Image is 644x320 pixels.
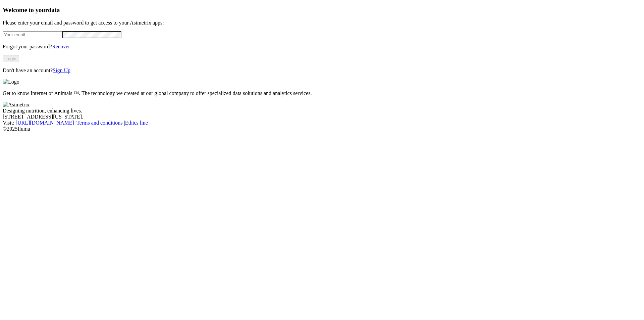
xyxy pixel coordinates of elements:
[3,102,30,108] img: Asimetrix
[52,44,70,49] a: Recover
[16,120,74,126] a: [URL][DOMAIN_NAME]
[3,120,641,126] div: Visit : | |
[3,44,641,50] p: Forgot your password?
[3,90,641,96] p: Get to know Internet of Animals ™. The technology we created at our global company to offer speci...
[53,67,70,73] a: Sign Up
[3,67,641,74] p: Don't have an account?
[3,20,641,26] p: Please enter your email and password to get access to your Asimetrix apps:
[3,114,641,120] div: [STREET_ADDRESS][US_STATE].
[3,31,62,38] input: Your email
[3,79,19,85] img: Logo
[3,108,641,114] div: Designing nutrition, enhancing lives.
[48,6,60,13] span: data
[3,6,641,14] h3: Welcome to your
[3,55,19,62] button: Login
[3,126,641,132] div: © 2025 Iluma
[125,120,148,126] a: Ethics line
[76,120,123,126] a: Terms and conditions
